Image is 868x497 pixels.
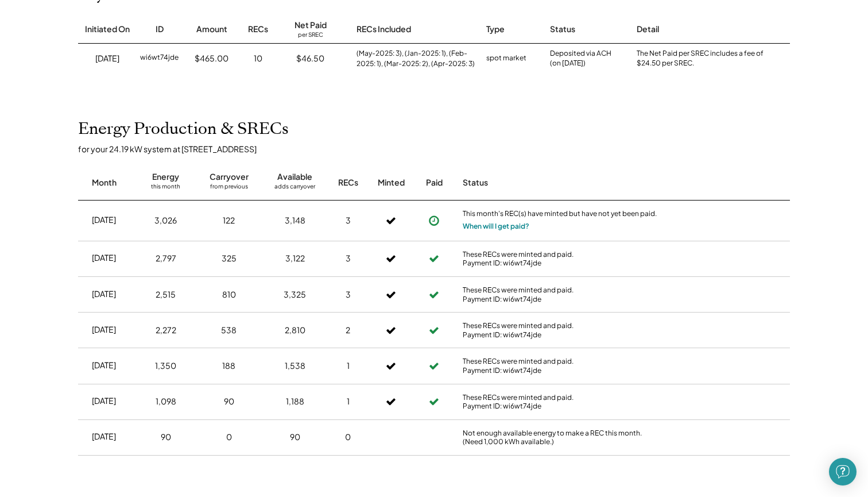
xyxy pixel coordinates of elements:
div: The Net Paid per SREC includes a fee of $24.50 per SREC. [637,49,769,68]
div: Open Intercom Messenger [829,458,857,486]
div: 325 [222,253,237,264]
div: Amount [196,24,227,35]
div: These RECs were minted and paid. Payment ID: wi6wt74jde [463,250,658,268]
div: Detail [637,24,659,35]
div: RECs Included [356,24,411,35]
div: 1,098 [156,396,176,407]
div: Paid [426,177,443,188]
div: These RECs were minted and paid. Payment ID: wi6wt74jde [463,286,658,303]
div: This month's REC(s) have minted but have not yet been paid. [463,209,658,221]
div: 3,122 [285,253,305,264]
div: [DATE] [92,214,116,226]
div: [DATE] [92,360,116,371]
div: 1,538 [285,360,305,372]
div: 90 [290,431,300,443]
div: 1 [347,360,350,372]
div: RECs [248,24,268,35]
div: spot market [486,53,526,64]
div: 2,810 [285,325,305,336]
div: wi6wt74jde [140,53,179,64]
div: $465.00 [195,53,228,64]
div: [DATE] [92,395,116,407]
div: 1 [347,396,350,407]
div: (May-2025: 3), (Jan-2025: 1), (Feb-2025: 1), (Mar-2025: 2), (Apr-2025: 3) [356,48,475,69]
div: per SREC [298,31,323,40]
div: 90 [224,396,234,407]
div: Deposited via ACH (on [DATE]) [550,49,611,68]
div: 3,026 [154,215,177,226]
h2: Energy Production & SRECs [78,120,289,139]
div: Status [550,24,575,35]
div: [DATE] [92,252,116,264]
div: Carryover [210,171,249,183]
div: These RECs were minted and paid. Payment ID: wi6wt74jde [463,357,658,375]
button: When will I get paid? [463,221,529,232]
div: 3 [346,289,351,300]
div: Initiated On [85,24,130,35]
div: adds carryover [274,183,315,194]
div: Month [92,177,117,188]
div: 10 [254,53,262,64]
div: 188 [222,360,235,372]
div: [DATE] [92,288,116,300]
div: [DATE] [95,53,119,64]
div: 3,148 [285,215,305,226]
div: for your 24.19 kW system at [STREET_ADDRESS] [78,144,801,154]
div: 90 [161,431,171,443]
div: 3 [346,215,351,226]
div: from previous [210,183,248,194]
div: Not enough available energy to make a REC this month. (Need 1,000 kWh available.) [463,429,658,446]
div: Net Paid [294,20,327,31]
div: Status [463,177,658,188]
div: These RECs were minted and paid. Payment ID: wi6wt74jde [463,321,658,339]
div: Energy [152,171,179,183]
button: Payment approved, but not yet initiated. [425,212,443,229]
div: 3,325 [284,289,306,300]
div: Type [486,24,505,35]
div: Minted [378,177,405,188]
div: These RECs were minted and paid. Payment ID: wi6wt74jde [463,393,658,411]
div: $46.50 [296,53,324,64]
div: 538 [221,325,237,336]
div: this month [151,183,180,194]
div: Available [277,171,312,183]
div: ID [156,24,164,35]
div: 2,515 [156,289,176,300]
div: 810 [222,289,236,300]
div: 1,350 [155,360,176,372]
div: 2,272 [156,325,176,336]
div: 0 [226,431,232,443]
div: [DATE] [92,431,116,442]
div: RECs [338,177,358,188]
div: 3 [346,253,351,264]
div: 2,797 [156,253,176,264]
div: 1,188 [286,396,304,407]
div: 0 [345,431,351,443]
div: 2 [346,325,350,336]
div: [DATE] [92,324,116,336]
div: 122 [223,215,235,226]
